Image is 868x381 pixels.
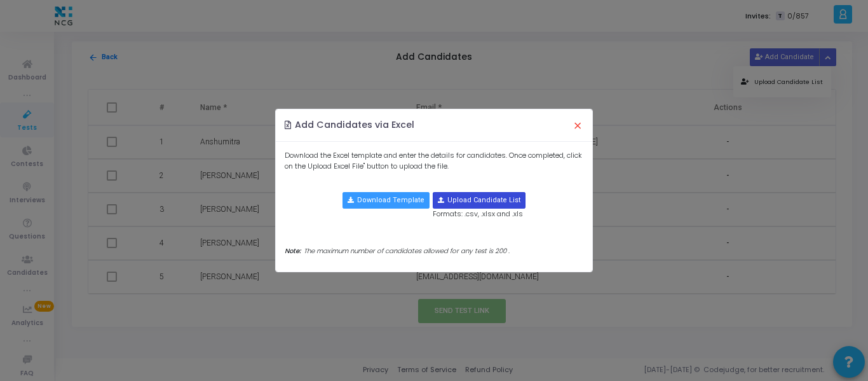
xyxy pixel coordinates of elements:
button: Close [564,111,591,139]
button: Upload Candidate List [433,192,526,209]
button: Download Template [342,192,430,209]
span: The maximum number of candidates allowed for any test is 200 . [304,246,510,256]
h4: Add Candidates via Excel [285,118,415,132]
p: Download the Excel template and enter the details for candidates. Once completed, click on the Up... [285,150,584,171]
div: Formats: .csv, .xlsx and .xls [433,192,526,219]
span: Note: [285,246,301,256]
